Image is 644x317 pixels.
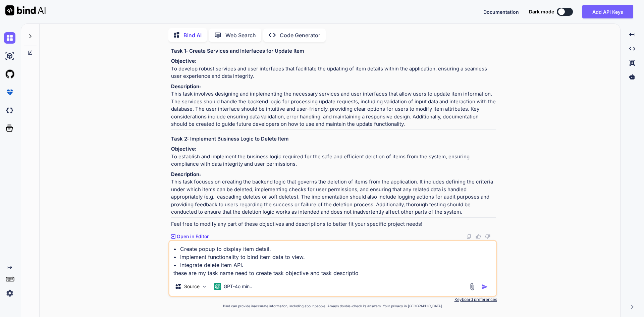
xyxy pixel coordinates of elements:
[481,283,488,290] img: icon
[225,31,256,39] p: Web Search
[476,234,481,239] img: like
[4,87,15,98] img: premium
[5,5,46,15] img: Bind AI
[224,283,252,290] p: GPT-4o min..
[171,83,496,128] p: This task involves designing and implementing the necessary services and user interfaces that all...
[468,283,476,290] img: attachment
[529,8,554,15] span: Dark mode
[171,135,496,143] h3: Task 2: Implement Business Logic to Delete Item
[184,283,200,290] p: Source
[183,31,202,39] p: Bind AI
[485,234,490,239] img: dislike
[171,171,201,177] strong: Description:
[202,284,207,289] img: Pick Models
[582,5,633,18] button: Add API Keys
[280,31,320,39] p: Code Generator
[168,297,497,302] p: Keyboard preferences
[177,233,209,240] p: Open in Editor
[171,58,197,64] strong: Objective:
[171,145,496,168] p: To establish and implement the business logic required for the safe and efficient deletion of ite...
[4,105,15,116] img: darkCloudIdeIcon
[171,220,496,228] p: Feel free to modify any part of these objectives and descriptions to better fit your specific pro...
[171,146,197,152] strong: Objective:
[214,283,221,290] img: GPT-4o mini
[4,32,15,44] img: chat
[171,83,201,90] strong: Description:
[4,287,15,299] img: settings
[171,171,496,216] p: This task focuses on creating the backend logic that governs the deletion of items from the appli...
[483,9,519,15] span: Documentation
[483,8,519,15] button: Documentation
[4,68,15,80] img: githubLight
[171,47,496,55] h3: Task 1: Create Services and Interfaces for Update Item
[466,234,472,239] img: copy
[169,241,496,277] textarea: • Create popup to display item detail. • Implement functionality to bind item data to view. • Int...
[168,304,497,309] p: Bind can provide inaccurate information, including about people. Always double-check its answers....
[4,50,15,62] img: ai-studio
[171,57,496,80] p: To develop robust services and user interfaces that facilitate the updating of item details withi...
